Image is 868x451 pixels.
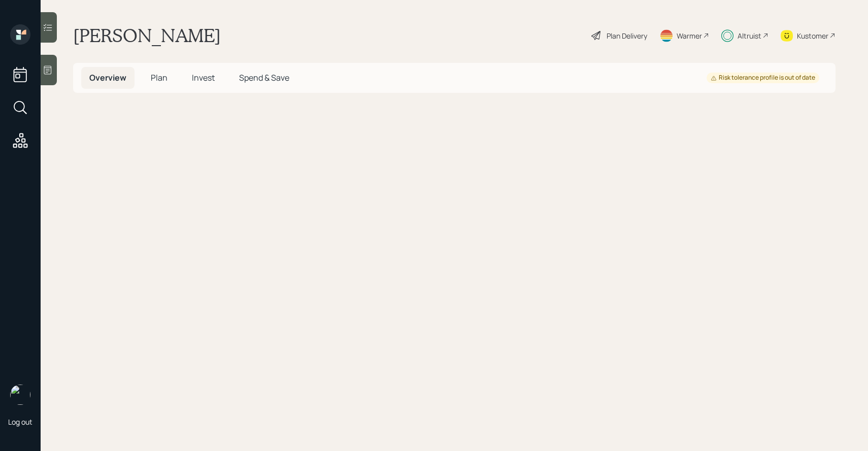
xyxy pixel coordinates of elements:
[73,24,221,47] h1: [PERSON_NAME]
[89,72,126,83] span: Overview
[192,72,215,83] span: Invest
[10,385,30,405] img: sami-boghos-headshot.png
[8,417,32,427] div: Log out
[738,30,761,41] div: Altruist
[607,30,647,41] div: Plan Delivery
[711,74,815,82] div: Risk tolerance profile is out of date
[677,30,702,41] div: Warmer
[239,72,289,83] span: Spend & Save
[797,30,828,41] div: Kustomer
[151,72,168,83] span: Plan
